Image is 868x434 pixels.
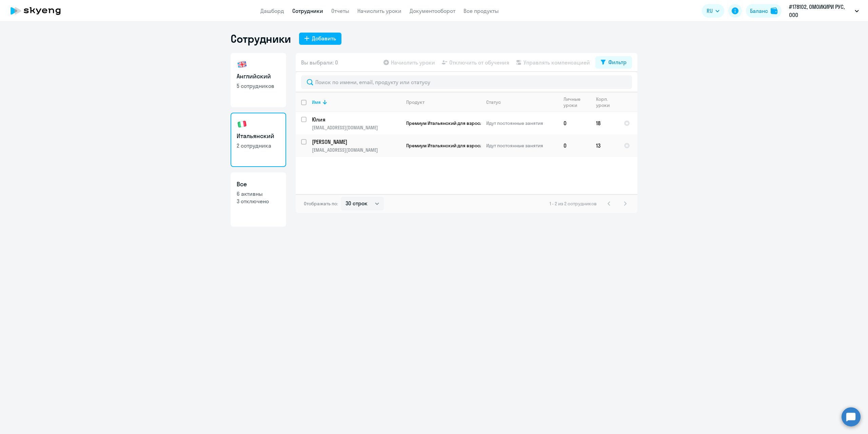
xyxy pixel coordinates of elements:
[786,3,862,19] button: #178102, ОМОИКИРИ РУС, ООО
[789,3,852,19] p: #178102, ОМОИКИРИ РУС, ООО
[596,96,613,108] div: Корп. уроки
[299,33,341,45] button: Добавить
[331,7,349,14] a: Отчеты
[564,96,586,108] div: Личные уроки
[486,143,558,149] p: Идут постоянные занятия
[550,201,597,207] span: 1 - 2 из 2 сотрудников
[702,4,724,18] button: RU
[463,7,499,14] a: Все продукты
[312,116,400,123] p: Юлия
[292,7,323,14] a: Сотрудники
[301,58,338,67] span: Вы выбрали: 0
[312,138,400,153] a: [PERSON_NAME][EMAIL_ADDRESS][DOMAIN_NAME]
[595,56,632,69] button: Фильтр
[771,7,777,14] img: balance
[312,116,400,131] a: Юлия[EMAIL_ADDRESS][DOMAIN_NAME]
[237,119,248,130] img: italian
[237,72,280,81] h3: Английский
[558,112,591,134] td: 0
[406,143,489,149] span: Премиум Итальянский для взрослых
[231,172,286,227] a: Все6 активны3 отключено
[231,53,286,107] a: Английский5 сотрудников
[707,7,713,15] span: RU
[406,99,425,105] div: Продукт
[237,142,280,149] p: 2 сотрудника
[596,96,618,108] div: Корп. уроки
[237,132,280,140] h3: Итальянский
[564,96,590,108] div: Личные уроки
[231,113,286,167] a: Итальянский2 сотрудника
[357,7,401,14] a: Начислить уроки
[746,4,782,18] button: Балансbalance
[312,99,321,105] div: Имя
[312,99,400,105] div: Имя
[410,7,455,14] a: Документооборот
[237,82,280,90] p: 5 сотрудников
[486,120,558,126] p: Идут постоянные занятия
[406,99,480,105] div: Продукт
[608,58,627,66] div: Фильтр
[406,120,489,126] span: Премиум Итальянский для взрослых
[237,59,248,70] img: english
[591,112,618,134] td: 18
[486,99,501,105] div: Статус
[486,99,558,105] div: Статус
[312,147,400,153] p: [EMAIL_ADDRESS][DOMAIN_NAME]
[237,190,280,197] p: 6 активны
[312,138,400,146] p: [PERSON_NAME]
[231,32,291,45] h1: Сотрудники
[750,7,768,15] div: Баланс
[301,75,632,89] input: Поиск по имени, email, продукту или статусу
[260,7,284,14] a: Дашборд
[304,201,338,207] span: Отображать по:
[312,125,400,131] p: [EMAIL_ADDRESS][DOMAIN_NAME]
[312,34,336,42] div: Добавить
[591,134,618,157] td: 13
[237,197,280,205] p: 3 отключено
[237,180,280,189] h3: Все
[558,134,591,157] td: 0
